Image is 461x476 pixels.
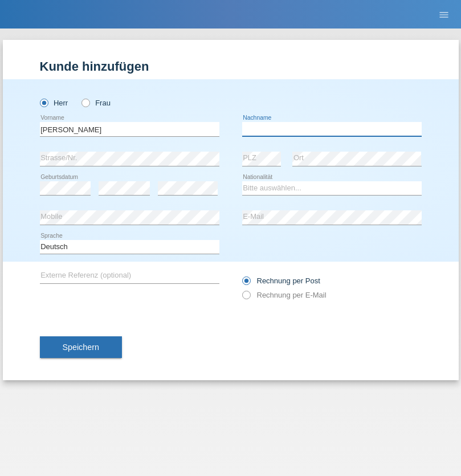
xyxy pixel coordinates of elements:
button: Speichern [40,336,122,358]
input: Rechnung per Post [242,276,250,291]
label: Herr [40,99,68,107]
label: Rechnung per Post [242,276,320,285]
i: menu [438,9,450,21]
input: Herr [40,99,47,106]
label: Frau [81,99,111,107]
span: Speichern [63,343,99,352]
label: Rechnung per E-Mail [242,291,327,299]
a: menu [433,11,455,18]
input: Frau [81,99,89,106]
h1: Kunde hinzufügen [40,59,422,74]
input: Rechnung per E-Mail [242,291,250,305]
